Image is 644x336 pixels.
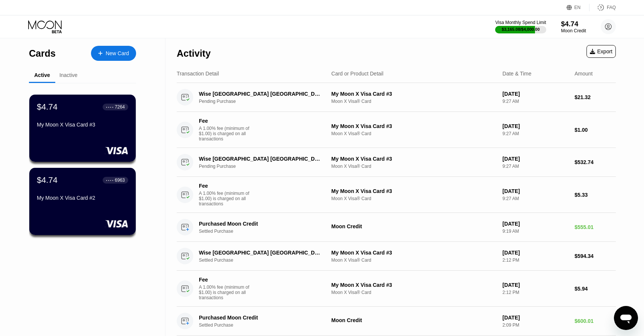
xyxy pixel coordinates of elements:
[199,322,333,328] div: Settled Purchase
[59,72,77,78] div: Inactive
[503,315,569,321] div: [DATE]
[574,94,616,100] div: $21.32
[503,290,569,295] div: 2:12 PM
[199,164,333,169] div: Pending Purchase
[29,168,136,235] div: $4.74● ● ● ●6963My Moon X Visa Card #2
[177,48,211,59] div: Activity
[503,156,569,162] div: [DATE]
[561,20,586,33] div: $4.74Moon Credit
[503,131,569,136] div: 9:27 AM
[177,71,219,77] div: Transaction Detail
[502,27,540,32] div: $3,165.08 / $4,000.00
[177,213,616,242] div: Purchased Moon CreditSettled PurchaseMoon Credit[DATE]9:19 AM$555.01
[199,250,323,256] div: Wise [GEOGRAPHIC_DATA] [GEOGRAPHIC_DATA]
[503,322,569,328] div: 2:09 PM
[590,48,612,54] div: Export
[574,192,616,198] div: $5.33
[561,28,586,33] div: Moon Credit
[574,159,616,165] div: $532.74
[37,175,58,185] div: $4.74
[331,258,496,263] div: Moon X Visa® Card
[199,156,323,162] div: Wise [GEOGRAPHIC_DATA] [GEOGRAPHIC_DATA]
[199,285,255,300] div: A 1.00% fee (minimum of $1.00) is charged on all transactions
[106,106,114,108] div: ● ● ● ●
[561,20,586,28] div: $4.74
[177,242,616,271] div: Wise [GEOGRAPHIC_DATA] [GEOGRAPHIC_DATA]Settled PurchaseMy Moon X Visa Card #3Moon X Visa® Card[D...
[115,104,125,110] div: 7264
[574,286,616,292] div: $5.94
[34,72,50,78] div: Active
[331,131,496,136] div: Moon X Visa® Card
[177,177,616,213] div: FeeA 1.00% fee (minimum of $1.00) is charged on all transactionsMy Moon X Visa Card #3Moon X Visa...
[503,229,569,234] div: 9:19 AM
[574,71,592,77] div: Amount
[199,183,252,189] div: Fee
[106,50,129,57] div: New Card
[503,196,569,201] div: 9:27 AM
[574,127,616,133] div: $1.00
[331,91,496,97] div: My Moon X Visa Card #3
[177,148,616,177] div: Wise [GEOGRAPHIC_DATA] [GEOGRAPHIC_DATA]Pending PurchaseMy Moon X Visa Card #3Moon X Visa® Card[D...
[607,5,616,10] div: FAQ
[37,102,58,112] div: $4.74
[199,315,323,321] div: Purchased Moon Credit
[199,191,255,206] div: A 1.00% fee (minimum of $1.00) is charged on all transactions
[503,250,569,256] div: [DATE]
[331,196,496,201] div: Moon X Visa® Card
[503,71,532,77] div: Date & Time
[503,91,569,97] div: [DATE]
[331,156,496,162] div: My Moon X Visa Card #3
[503,282,569,288] div: [DATE]
[614,306,638,330] iframe: Bouton de lancement de la fenêtre de messagerie
[177,307,616,336] div: Purchased Moon CreditSettled PurchaseMoon Credit[DATE]2:09 PM$600.01
[199,229,333,234] div: Settled Purchase
[106,179,114,181] div: ● ● ● ●
[37,195,128,201] div: My Moon X Visa Card #2
[199,126,255,142] div: A 1.00% fee (minimum of $1.00) is charged on all transactions
[199,118,252,124] div: Fee
[503,188,569,194] div: [DATE]
[503,258,569,263] div: 2:12 PM
[115,178,125,183] div: 6963
[574,318,616,324] div: $600.01
[331,250,496,256] div: My Moon X Visa Card #3
[331,317,496,323] div: Moon Credit
[177,83,616,112] div: Wise [GEOGRAPHIC_DATA] [GEOGRAPHIC_DATA]Pending PurchaseMy Moon X Visa Card #3Moon X Visa® Card[D...
[331,71,383,77] div: Card or Product Detail
[331,290,496,295] div: Moon X Visa® Card
[199,277,252,283] div: Fee
[331,223,496,229] div: Moon Credit
[574,253,616,259] div: $594.34
[331,164,496,169] div: Moon X Visa® Card
[574,224,616,230] div: $555.01
[331,99,496,104] div: Moon X Visa® Card
[331,282,496,288] div: My Moon X Visa Card #3
[567,4,589,11] div: EN
[503,164,569,169] div: 9:27 AM
[199,221,323,227] div: Purchased Moon Credit
[589,4,616,11] div: FAQ
[37,122,128,128] div: My Moon X Visa Card #3
[29,48,56,59] div: Cards
[199,258,333,263] div: Settled Purchase
[91,46,136,61] div: New Card
[199,91,323,97] div: Wise [GEOGRAPHIC_DATA] [GEOGRAPHIC_DATA]
[503,123,569,129] div: [DATE]
[331,188,496,194] div: My Moon X Visa Card #3
[495,20,546,25] div: Visa Monthly Spend Limit
[503,99,569,104] div: 9:27 AM
[574,5,581,10] div: EN
[177,271,616,307] div: FeeA 1.00% fee (minimum of $1.00) is charged on all transactionsMy Moon X Visa Card #3Moon X Visa...
[331,123,496,129] div: My Moon X Visa Card #3
[199,99,333,104] div: Pending Purchase
[495,20,546,33] div: Visa Monthly Spend Limit$3,165.08/$4,000.00
[177,112,616,148] div: FeeA 1.00% fee (minimum of $1.00) is charged on all transactionsMy Moon X Visa Card #3Moon X Visa...
[586,45,616,58] div: Export
[29,95,136,162] div: $4.74● ● ● ●7264My Moon X Visa Card #3
[503,221,569,227] div: [DATE]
